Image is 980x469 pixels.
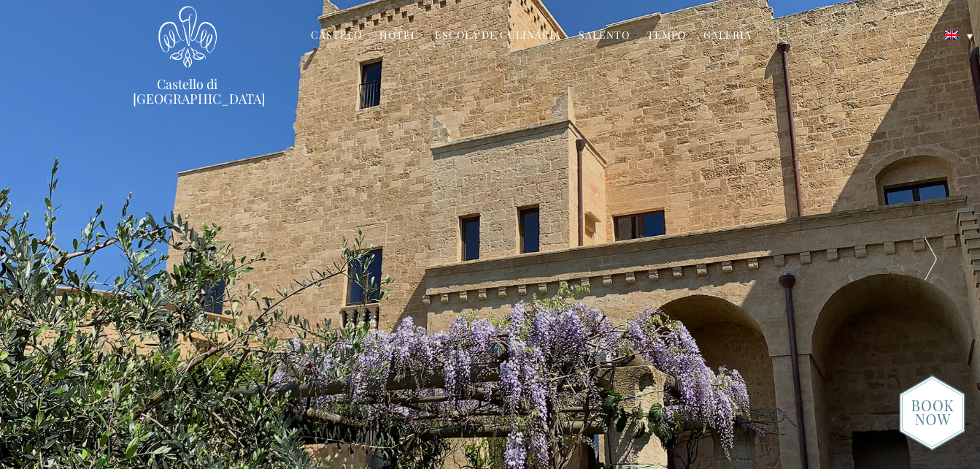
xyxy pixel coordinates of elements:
[647,28,686,45] a: Tempo
[158,6,217,68] img: Castello di Ugento
[899,375,965,451] img: new-booknow.png
[579,28,630,45] a: Salento
[379,28,417,45] a: Hotel
[435,28,561,45] a: Escola de Culinária
[133,77,242,106] a: Castello di [GEOGRAPHIC_DATA]
[703,28,752,45] a: Galeria
[945,31,958,39] img: Inglês
[311,28,362,45] a: Castelo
